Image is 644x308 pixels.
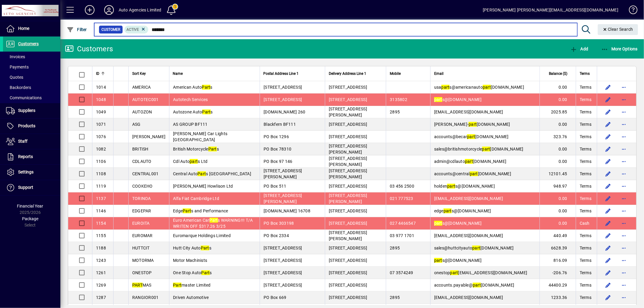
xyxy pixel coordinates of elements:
button: Add [569,43,590,54]
span: [STREET_ADDRESS] [329,122,367,127]
span: [STREET_ADDRESS][PERSON_NAME] [264,168,302,179]
em: Part [208,147,217,151]
span: Central Auto s [GEOGRAPHIC_DATA] [173,171,251,176]
button: More options [619,194,629,203]
span: Add [570,46,588,51]
button: Edit [603,157,613,166]
span: Backorders [6,85,31,90]
button: Clear [598,24,638,35]
span: [EMAIL_ADDRESS][DOMAIN_NAME] [434,233,503,238]
em: part [472,246,480,250]
div: Balance ($) [543,70,573,77]
span: 1106 [96,159,106,164]
a: Quotes [3,72,60,82]
a: Home [3,21,60,36]
button: Profile [99,5,119,15]
span: master Limited [173,283,211,287]
span: 1269 [96,283,106,287]
span: 1146 [96,208,106,213]
button: More Options [600,43,639,54]
span: accounts.payable@ [DOMAIN_NAME] [434,283,514,287]
em: part [441,85,450,90]
td: 12101.45 [540,168,576,180]
span: TORINOA [132,196,151,201]
span: PO Box 78310 [264,147,291,151]
button: Edit [603,181,613,191]
span: [STREET_ADDRESS] [264,246,302,250]
span: [STREET_ADDRESS] [264,85,302,90]
span: 1155 [96,233,106,238]
span: accounts@central [DOMAIN_NAME] [434,171,511,176]
span: Delivery Address Line 1 [329,70,366,77]
span: Clear Search [603,27,633,32]
button: Edit [603,231,613,240]
span: [STREET_ADDRESS] [264,97,302,102]
span: 07 3574249 [390,270,413,275]
button: More options [619,119,629,129]
span: Customers [18,41,39,46]
button: Edit [603,280,613,290]
span: 1049 [96,110,106,114]
span: [STREET_ADDRESS][PERSON_NAME] [329,168,367,179]
span: Terms [580,282,591,288]
button: More options [619,132,629,141]
span: Customer [101,27,120,33]
span: [DOMAIN_NAME] 16708 [264,208,310,213]
button: Edit [603,107,613,117]
button: More options [619,157,629,166]
td: 0.00 [540,217,576,230]
span: BRITISH [132,147,149,151]
span: [STREET_ADDRESS][PERSON_NAME] [329,106,367,117]
em: part [450,270,458,275]
span: EUROMAR [132,233,153,238]
em: part [434,221,442,226]
span: Terms [580,158,591,164]
span: Terms [580,121,591,127]
span: AUTOZON [132,110,152,114]
span: Name [173,70,183,77]
span: Financial Year [17,204,43,208]
span: Sort Key [132,70,146,77]
em: part [469,122,477,127]
button: Edit [603,144,613,154]
td: 0.00 [540,118,576,131]
td: 0.00 [540,155,576,168]
span: [PERSON_NAME]- [DOMAIN_NAME] [434,122,510,127]
span: sales@britishmotorcycle [DOMAIN_NAME] [434,147,524,151]
span: 1287 [96,295,106,300]
span: [STREET_ADDRESS] [329,85,367,90]
td: 1233.36 [540,291,576,304]
em: part [465,159,473,164]
em: PART [132,283,143,287]
span: [DOMAIN_NAME] 260 [264,110,305,114]
td: 0.00 [540,143,576,155]
span: accounts@becar [DOMAIN_NAME] [434,134,509,139]
em: Part [173,283,181,287]
button: More options [619,293,629,302]
span: Settings [18,170,34,174]
td: 0.00 [540,205,576,217]
span: Active [127,27,139,32]
span: Postal Address Line 1 [264,70,299,77]
span: 1188 [96,246,106,250]
div: Name [173,70,256,77]
em: part [434,258,442,263]
a: Reports [3,149,60,164]
span: EDGEPAR [132,208,151,213]
button: Edit [603,243,613,253]
a: Suppliers [3,103,60,118]
span: Terms [580,84,591,90]
span: One Stop Auto s [173,270,212,275]
mat-chip: Activation Status: Active [124,26,149,33]
td: 440.49 [540,230,576,242]
span: Email [434,70,444,77]
span: [STREET_ADDRESS] [264,283,302,287]
span: holden s@[DOMAIN_NAME] [434,184,495,189]
span: Package [22,216,38,221]
span: Cash [580,220,590,226]
span: Autotech Services [173,97,208,102]
td: 948.97 [540,180,576,192]
td: 2025.85 [540,106,576,118]
span: [STREET_ADDRESS] [329,246,367,250]
span: Terms [580,245,591,251]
